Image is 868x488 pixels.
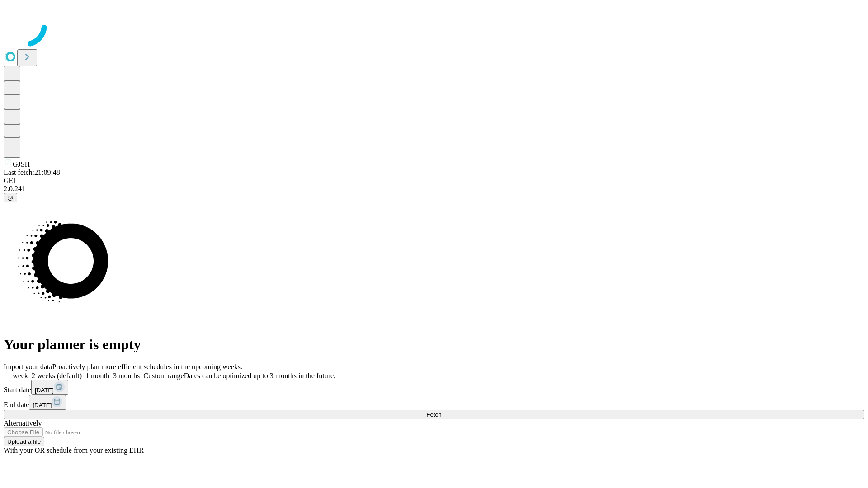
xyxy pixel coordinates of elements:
[4,185,864,193] div: 2.0.241
[426,411,441,418] span: Fetch
[4,410,864,419] button: Fetch
[33,402,52,408] span: [DATE]
[143,372,184,380] span: Custom range
[32,372,82,380] span: 2 weeks (default)
[4,380,864,395] div: Start date
[4,177,864,185] div: GEI
[35,387,54,394] span: [DATE]
[4,193,17,202] button: @
[29,395,66,410] button: [DATE]
[4,395,864,410] div: End date
[85,372,109,380] span: 1 month
[4,419,42,427] span: Alternatively
[4,363,52,371] span: Import your data
[13,160,30,168] span: GJSH
[31,380,68,395] button: [DATE]
[4,437,44,446] button: Upload a file
[113,372,140,380] span: 3 months
[4,169,60,176] span: Last fetch: 21:09:48
[7,372,28,380] span: 1 week
[4,336,864,353] h1: Your planner is empty
[52,363,242,371] span: Proactively plan more efficient schedules in the upcoming weeks.
[4,446,144,454] span: With your OR schedule from your existing EHR
[184,372,335,380] span: Dates can be optimized up to 3 months in the future.
[7,194,14,201] span: @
